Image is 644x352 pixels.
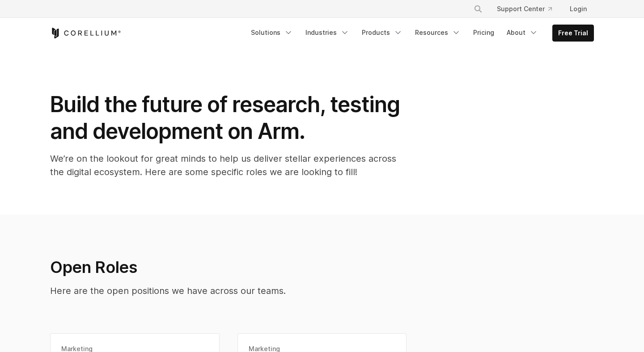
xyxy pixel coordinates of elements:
a: Pricing [468,25,500,41]
button: Search [470,1,486,17]
a: About [501,25,543,41]
a: Support Center [490,1,559,17]
p: Here are the open positions we have across our teams. [50,284,453,298]
a: Industries [300,25,355,41]
a: Products [356,25,408,41]
div: Navigation Menu [246,25,594,42]
h1: Build the future of research, testing and development on Arm. [50,91,408,145]
a: Resources [410,25,466,41]
a: Free Trial [553,25,593,41]
div: Navigation Menu [463,1,594,17]
p: We’re on the lookout for great minds to help us deliver stellar experiences across the digital ec... [50,152,408,179]
a: Corellium Home [50,28,121,38]
a: Login [563,1,594,17]
a: Solutions [246,25,298,41]
h2: Open Roles [50,257,453,277]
